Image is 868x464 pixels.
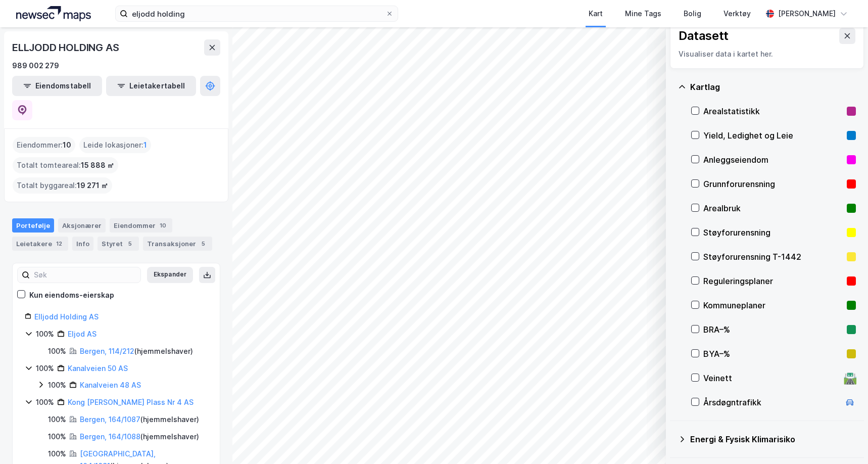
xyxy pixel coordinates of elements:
a: Kanalveien 50 AS [68,364,128,373]
div: Kontrollprogram for chat [817,415,868,464]
div: Leietakere [12,237,68,251]
div: ELLJODD HOLDING AS [12,39,121,56]
div: 5 [125,239,135,249]
div: Kartlag [690,81,856,93]
div: Leide lokasjoner : [79,137,151,153]
div: ( hjemmelshaver ) [80,345,193,357]
div: Bolig [684,8,701,20]
div: ( hjemmelshaver ) [80,431,199,443]
div: Årsdøgntrafikk [703,396,840,408]
div: 989 002 279 [12,60,59,72]
span: 10 [63,139,71,151]
div: Arealstatistikk [703,105,843,117]
div: Portefølje [12,218,54,233]
div: 100% [36,396,54,408]
input: Søk [30,267,140,283]
div: Mine Tags [625,8,661,20]
div: 100% [48,379,66,391]
span: 15 888 ㎡ [81,159,114,171]
div: Eiendommer [110,218,172,233]
div: Info [72,237,93,251]
a: Bergen, 114/212 [80,347,134,355]
img: logo.a4113a55bc3d86da70a041830d287a7e.svg [16,6,91,21]
div: Eiendommer : [13,137,75,153]
iframe: Chat Widget [817,415,868,464]
div: Støyforurensning T-1442 [703,251,843,263]
div: Arealbruk [703,202,843,214]
a: Kong [PERSON_NAME] Plass Nr 4 AS [68,398,194,406]
div: 100% [48,413,66,426]
div: 5 [198,239,208,249]
div: Kommuneplaner [703,299,843,311]
div: 100% [36,328,54,340]
div: Styret [98,237,139,251]
div: Kart [589,8,603,20]
div: Verktøy [724,8,751,20]
span: 1 [143,139,147,151]
div: Energi & Fysisk Klimarisiko [690,433,856,445]
a: Bergen, 164/1088 [80,432,140,441]
div: BRA–% [703,323,843,336]
a: Kanalveien 48 AS [80,381,141,389]
a: Elljodd Holding AS [34,312,99,321]
div: ( hjemmelshaver ) [80,413,199,426]
a: Eljod AS [68,330,97,338]
div: Yield, Ledighet og Leie [703,129,843,142]
div: [PERSON_NAME] [778,8,836,20]
div: Kun eiendoms-eierskap [29,289,114,301]
div: Totalt tomteareal : [13,157,118,173]
div: 10 [158,220,168,230]
span: 19 271 ㎡ [77,179,108,192]
div: Grunnforurensning [703,178,843,190]
div: Datasett [679,28,729,44]
div: 100% [48,345,66,357]
div: Reguleringsplaner [703,275,843,287]
button: Leietakertabell [106,76,196,96]
div: 🛣️ [843,372,857,385]
input: Søk på adresse, matrikkel, gårdeiere, leietakere eller personer [128,6,385,21]
button: Eiendomstabell [12,76,102,96]
div: Transaksjoner [143,237,212,251]
div: Veinett [703,372,840,384]
div: Totalt byggareal : [13,177,112,194]
button: Ekspander [147,267,193,283]
div: 12 [54,239,64,249]
div: Visualiser data i kartet her. [679,48,855,60]
div: BYA–% [703,348,843,360]
div: 100% [48,431,66,443]
div: 100% [36,362,54,375]
div: Anleggseiendom [703,154,843,166]
div: 100% [48,448,66,460]
a: Bergen, 164/1087 [80,415,140,424]
div: Aksjonærer [58,218,106,233]
div: Støyforurensning [703,226,843,239]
